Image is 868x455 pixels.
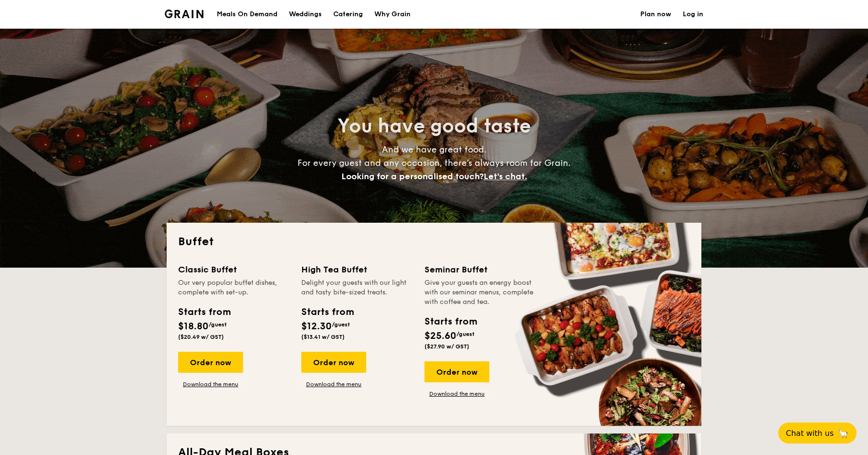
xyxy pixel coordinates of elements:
[424,361,489,382] div: Order now
[209,321,227,328] span: /guest
[424,263,536,276] div: Seminar Buffet
[178,380,243,388] a: Download the menu
[301,352,366,373] div: Order now
[178,234,690,249] h2: Buffet
[301,321,332,332] span: $12.30
[301,263,413,276] div: High Tea Buffet
[165,10,203,18] img: Grain
[178,352,243,373] div: Order now
[301,278,413,297] div: Delight your guests with our light and tasty bite-sized treats.
[165,10,203,18] a: Logotype
[424,278,536,307] div: Give your guests an energy boost with our seminar menus, complete with coffee and tea.
[778,422,857,444] button: Chat with us🦙
[301,334,345,340] span: ($13.41 w/ GST)
[424,314,476,329] div: Starts from
[837,428,849,439] span: 🦙
[178,278,290,297] div: Our very popular buffet dishes, complete with set-up.
[178,263,290,276] div: Classic Buffet
[424,390,489,398] a: Download the menu
[786,429,834,438] span: Chat with us
[301,305,353,319] div: Starts from
[456,331,475,337] span: /guest
[424,330,456,342] span: $25.60
[301,380,366,388] a: Download the menu
[484,171,527,182] span: Let's chat.
[178,305,230,319] div: Starts from
[178,334,224,340] span: ($20.49 w/ GST)
[424,343,469,350] span: ($27.90 w/ GST)
[332,321,350,328] span: /guest
[178,321,209,332] span: $18.80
